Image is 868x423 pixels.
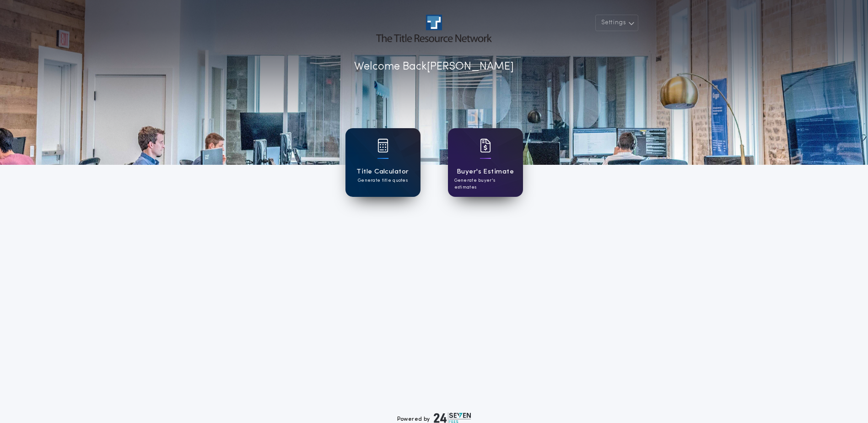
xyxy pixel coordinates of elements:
p: Generate title quotes [358,177,408,184]
h1: Buyer's Estimate [457,167,514,177]
img: card icon [377,139,388,152]
img: account-logo [376,15,491,42]
h1: Title Calculator [356,167,409,177]
p: Generate buyer's estimates [454,177,517,191]
img: card icon [480,139,491,152]
a: card iconTitle CalculatorGenerate title quotes [345,128,421,197]
button: Settings [595,15,638,31]
p: Welcome Back [PERSON_NAME] [354,59,514,75]
a: card iconBuyer's EstimateGenerate buyer's estimates [448,128,523,197]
